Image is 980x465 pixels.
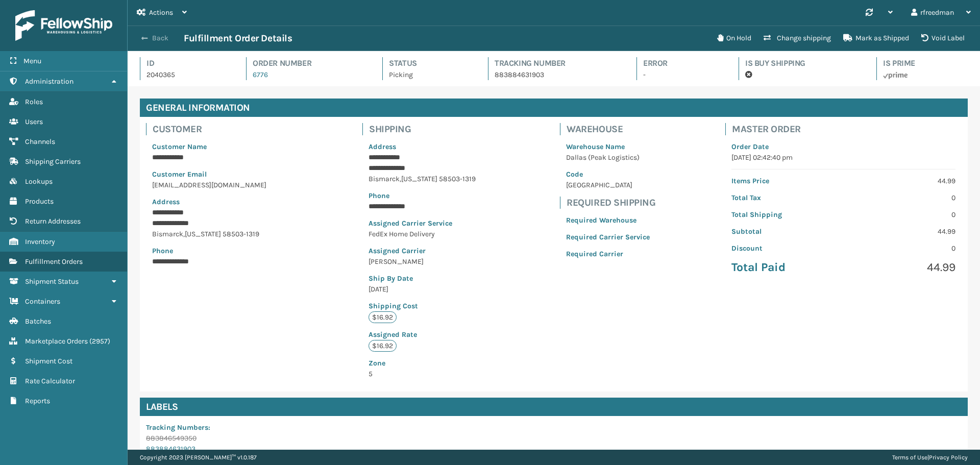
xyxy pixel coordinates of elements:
span: Bismarck [369,175,400,183]
div: | [892,450,968,465]
span: Menu [23,57,41,65]
p: Shipping Cost [369,301,484,311]
p: 44.99 [850,260,955,275]
p: Subtotal [731,226,837,237]
span: 58503-1319 [223,230,259,238]
span: , [183,230,185,238]
p: Phone [152,246,287,256]
p: $16.92 [369,311,397,323]
p: Required Carrier Service [566,232,650,242]
span: Tracking Numbers : [146,423,210,432]
span: Rate Calculator [25,377,75,385]
a: Terms of Use [892,454,927,461]
h4: Shipping [369,123,491,135]
i: Change shipping [764,34,771,41]
p: 0 [850,192,955,203]
p: [EMAIL_ADDRESS][DOMAIN_NAME] [152,180,287,190]
h4: Warehouse [567,123,656,135]
p: 0 [850,243,955,254]
span: Users [25,117,43,126]
p: 2040365 [146,69,228,80]
span: Fulfillment Orders [25,257,83,266]
h4: Status [389,57,470,69]
h4: Customer [153,123,293,135]
h4: General Information [140,99,968,117]
i: Mark as Shipped [843,34,852,41]
span: [US_STATE] [401,175,437,183]
p: Picking [389,69,470,80]
h4: Error [643,57,720,69]
p: Customer Name [152,141,287,152]
button: Void Label [915,28,971,48]
h4: Is Buy Shipping [745,57,858,69]
h4: Labels [140,398,968,416]
span: Bismarck [152,230,183,238]
span: 5 [369,358,484,378]
button: Mark as Shipped [837,28,915,48]
p: [GEOGRAPHIC_DATA] [566,180,650,190]
h4: Master Order [732,123,962,135]
p: Zone [369,358,484,369]
p: FedEx Home Delivery [369,229,484,239]
span: Products [25,197,54,206]
img: logo [15,10,112,41]
button: Change shipping [757,28,837,48]
p: Assigned Carrier [369,246,484,256]
p: 44.99 [850,226,955,237]
h4: Id [146,57,228,69]
p: 883846549350 [146,433,286,444]
p: Dallas (Peak Logistics) [566,152,650,163]
span: , [400,175,401,183]
span: Batches [25,317,51,326]
span: Reports [25,397,50,405]
span: Shipment Status [25,277,79,286]
p: $16.92 [369,340,397,352]
span: Containers [25,297,60,306]
button: Back [137,34,184,43]
span: 58503-1319 [439,175,476,183]
span: Channels [25,137,55,146]
p: 883884631903 [495,69,618,80]
p: Total Shipping [731,209,837,220]
h4: Order Number [253,57,364,69]
button: On Hold [711,28,757,48]
p: Required Carrier [566,249,650,259]
span: Return Addresses [25,217,81,226]
i: On Hold [717,34,723,41]
p: Copyright 2023 [PERSON_NAME]™ v 1.0.187 [140,450,257,465]
p: Assigned Rate [369,329,484,340]
p: Discount [731,243,837,254]
span: Administration [25,77,73,86]
p: [DATE] [369,284,484,295]
p: 0 [850,209,955,220]
i: VOIDLABEL [921,34,928,41]
p: Customer Email [152,169,287,180]
h4: Tracking Number [495,57,618,69]
a: 883884631903 [146,445,195,453]
p: Items Price [731,176,837,186]
span: Inventory [25,237,55,246]
p: Total Tax [731,192,837,203]
p: Assigned Carrier Service [369,218,484,229]
span: [US_STATE] [185,230,221,238]
h4: Is Prime [883,57,968,69]
p: Warehouse Name [566,141,650,152]
p: [DATE] 02:42:40 pm [731,152,955,163]
span: ( 2957 ) [89,337,110,346]
p: Ship By Date [369,273,484,284]
h3: Fulfillment Order Details [184,32,292,44]
span: Shipment Cost [25,357,72,365]
span: Actions [149,8,173,17]
p: Required Warehouse [566,215,650,226]
p: Code [566,169,650,180]
p: Phone [369,190,484,201]
span: Marketplace Orders [25,337,88,346]
span: Shipping Carriers [25,157,81,166]
a: Privacy Policy [929,454,968,461]
span: Roles [25,97,43,106]
span: Address [369,142,396,151]
span: Lookups [25,177,53,186]
a: 6776 [253,70,268,79]
span: Address [152,198,180,206]
p: Order Date [731,141,955,152]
